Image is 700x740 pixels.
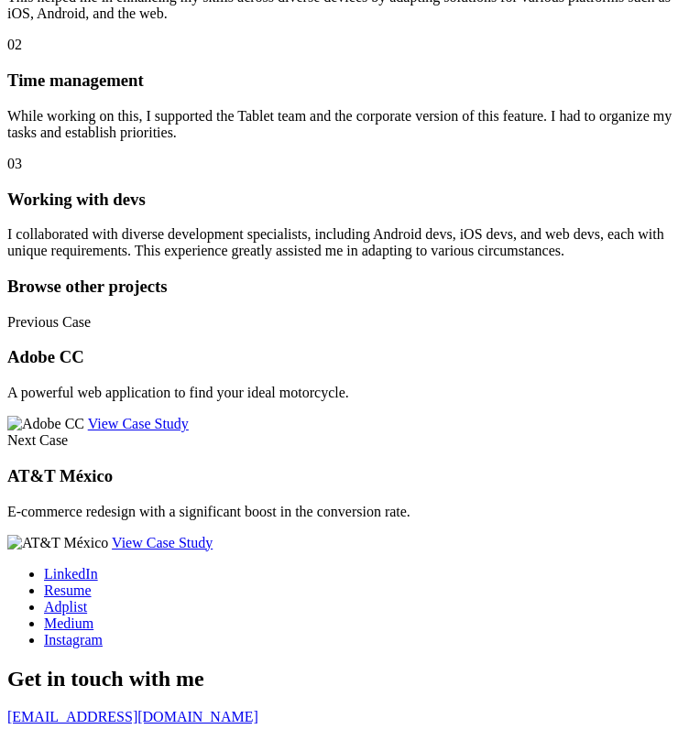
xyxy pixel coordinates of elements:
h3: Browse other projects [7,277,693,297]
a: Instagram [44,632,103,647]
p: E-commerce redesign with a significant boost in the conversion rate. [7,504,693,520]
h3: Adobe CC [7,347,693,367]
p: A powerful web application to find your ideal motorcycle. [7,385,693,401]
p: I collaborated with diverse development specialists, including Android devs, iOS devs, and web de... [7,226,693,259]
h3: Time management [7,71,693,91]
span: 03 [7,156,22,171]
a: [EMAIL_ADDRESS][DOMAIN_NAME] [7,709,258,724]
span: 02 [7,37,22,52]
img: AT&T México [7,535,108,551]
a: LinkedIn [44,566,98,582]
h3: Working with devs [7,190,693,210]
img: Adobe CC [7,416,84,432]
h3: AT&T México [7,466,693,486]
h2: Get in touch with me [7,667,693,691]
span: Next Case [7,432,68,448]
a: Medium [44,615,93,631]
a: View Case Study [112,535,213,550]
a: Adplist [44,599,87,615]
span: Previous Case [7,314,91,330]
p: While working on this, I supported the Tablet team and the corporate version of this feature. I h... [7,108,693,141]
a: View Case Study [88,416,189,431]
a: Resume [44,582,92,598]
